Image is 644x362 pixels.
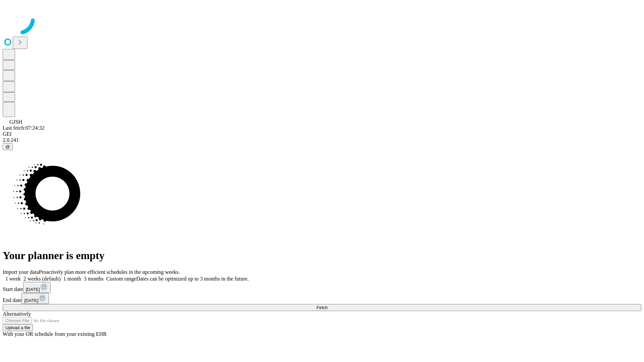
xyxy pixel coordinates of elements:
[39,269,180,275] span: Proactively plan more efficient schedules in the upcoming weeks.
[63,276,81,282] span: 1 month
[9,119,22,125] span: GJSH
[3,143,13,150] button: @
[136,276,249,282] span: Dates can be optimized up to 3 months in the future.
[3,249,641,262] h1: Your planner is empty
[3,125,45,131] span: Last fetch: 07:24:32
[3,304,641,311] button: Fetch
[26,287,40,292] span: [DATE]
[5,144,10,149] span: @
[3,331,107,337] span: With your OR schedule from your existing EHR
[84,276,104,282] span: 3 months
[5,276,21,282] span: 1 week
[23,276,61,282] span: 2 weeks (default)
[24,298,38,303] span: [DATE]
[3,324,33,331] button: Upload a file
[3,131,641,137] div: GEI
[21,293,49,304] button: [DATE]
[106,276,136,282] span: Custom range
[3,137,641,143] div: 2.0.241
[3,282,641,293] div: Start date
[3,293,641,304] div: End date
[316,305,327,310] span: Fetch
[3,269,39,275] span: Import your data
[23,282,51,293] button: [DATE]
[3,311,31,317] span: Alternatively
